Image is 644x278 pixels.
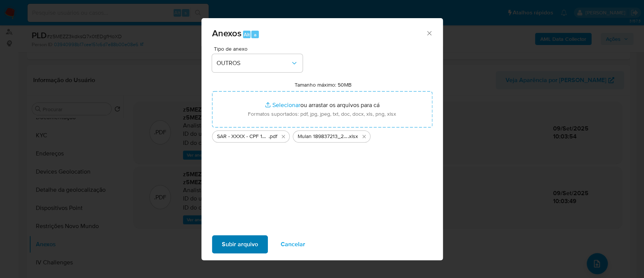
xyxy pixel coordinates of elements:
[360,132,369,141] button: Excluir Mulan 189837213_2025_09_08_11_23_42.xlsx
[271,235,315,253] button: Cancelar
[212,235,268,253] button: Subir arquivo
[212,54,303,72] button: OUTROS
[222,236,258,253] span: Subir arquivo
[281,236,305,253] span: Cancelar
[254,31,257,38] span: a
[244,31,250,38] span: Alt
[279,132,288,141] button: Excluir SAR - XXXX - CPF 12176993926 - VINICIUS JOSE DOS SANTOS.pdf
[295,81,352,88] label: Tamanho máximo: 50MB
[212,26,241,40] span: Anexos
[298,133,348,140] span: Mulan 189837213_2025_09_08_11_23_42
[217,133,269,140] span: SAR - XXXX - CPF 12176993926 - [PERSON_NAME]
[212,127,432,143] ul: Arquivos selecionados
[217,59,290,67] span: OUTROS
[214,46,304,51] span: Tipo de anexo
[426,30,432,36] button: Fechar
[348,133,358,140] span: .xlsx
[269,133,277,140] span: .pdf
